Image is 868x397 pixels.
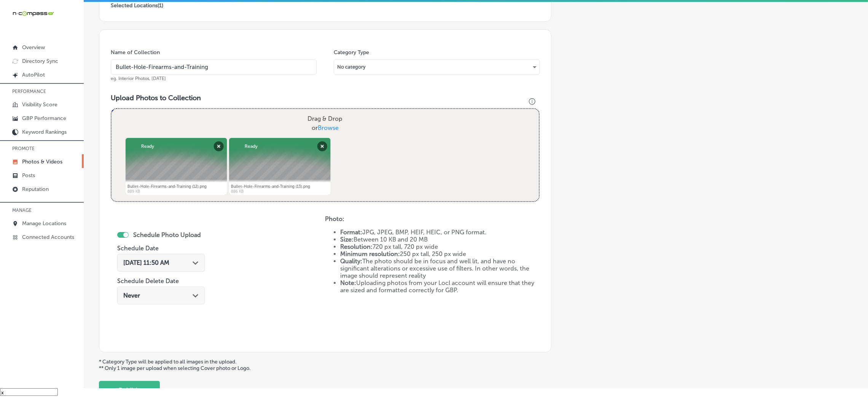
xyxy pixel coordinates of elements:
[123,259,169,266] span: [DATE] 11:50 AM
[334,61,539,73] div: No category
[22,58,58,64] p: Directory Sync
[340,229,362,236] strong: Format:
[325,215,344,223] strong: Photo:
[22,101,57,108] p: Visibility Score
[340,279,539,294] li: Uploading photos from your Locl account will ensure that they are sized and formatted correctly f...
[340,243,373,250] strong: Resolution:
[340,243,539,250] li: 720 px tall, 720 px wide
[22,158,62,165] p: Photos & Videos
[318,124,339,131] span: Browse
[117,277,179,285] label: Schedule Delete Date
[340,250,400,258] strong: Minimum resolution:
[340,258,362,265] strong: Quality:
[111,49,160,56] label: Name of Collection
[22,234,74,240] p: Connected Accounts
[340,236,354,243] strong: Size:
[123,292,140,299] span: Never
[12,10,54,17] img: 660ab0bf-5cc7-4cb8-ba1c-48b5ae0f18e60NCTV_CLogo_TV_Black_-500x88.png
[340,250,539,258] li: 250 px tall, 250 px wide
[340,236,539,243] li: Between 10 KB and 20 MB
[133,231,201,239] label: Schedule Photo Upload
[111,59,317,75] input: Title
[334,49,369,56] label: Category Type
[117,245,159,252] label: Schedule Date
[111,94,540,102] h3: Upload Photos to Collection
[304,111,346,136] label: Drag & Drop or
[22,44,45,51] p: Overview
[22,220,66,227] p: Manage Locations
[22,129,67,135] p: Keyword Rankings
[22,186,49,192] p: Reputation
[340,258,539,279] li: The photo should be in focus and well lit, and have no significant alterations or excessive use o...
[22,172,35,179] p: Posts
[111,76,166,81] span: eg. Interior Photos, [DATE]
[22,72,45,78] p: AutoPilot
[340,279,356,287] strong: Note:
[340,229,539,236] li: JPG, JPEG, BMP, HEIF, HEIC, or PNG format.
[99,359,853,371] p: * Category Type will be applied to all images in the upload. ** Only 1 image per upload when sele...
[22,115,66,122] p: GBP Performance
